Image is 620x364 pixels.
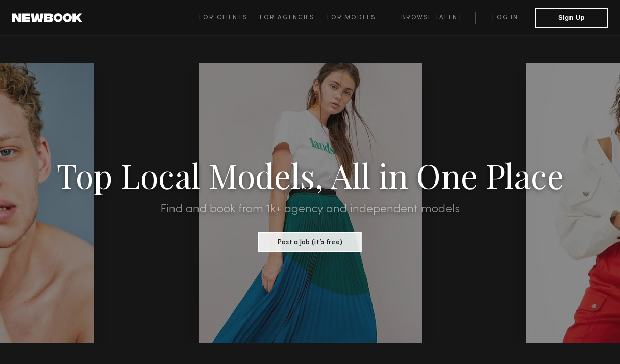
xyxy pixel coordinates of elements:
a: For Agencies [260,12,327,24]
a: Log in [475,12,535,24]
button: Sign Up [535,8,608,28]
a: Post a Job (it’s free) [258,235,362,247]
h2: Find and book from 1k+ agency and independent models [46,203,574,215]
a: For Models [327,12,388,24]
a: For Clients [199,12,260,24]
span: For Agencies [260,15,314,21]
h1: Top Local Models, All in One Place [46,159,574,191]
button: Post a Job (it’s free) [258,232,362,252]
span: For Models [327,15,376,21]
span: For Clients [199,15,247,21]
a: Browse Talent [388,12,475,24]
